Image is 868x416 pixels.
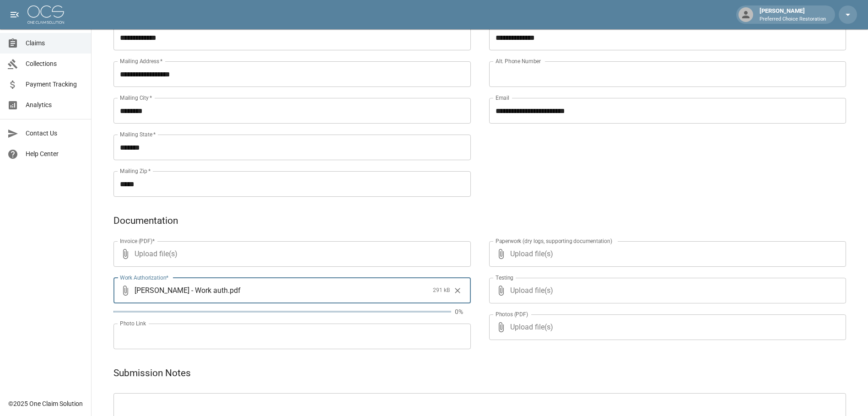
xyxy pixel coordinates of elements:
[120,130,156,138] label: Mailing State
[433,286,450,295] span: 291 kB
[510,314,822,340] span: Upload file(s)
[8,399,83,408] div: © 2025 One Claim Solution
[455,307,471,316] p: 0%
[496,237,612,245] label: Paperwork (dry logs, supporting documentation)
[120,237,155,245] label: Invoice (PDF)*
[228,285,241,296] span: . pdf
[496,310,528,318] label: Photos (PDF)
[26,59,84,69] span: Collections
[120,57,162,65] label: Mailing Address
[26,80,84,89] span: Payment Tracking
[120,319,146,327] label: Photo Link
[27,5,64,24] img: ocs-logo-white-transparent.png
[135,285,228,296] span: [PERSON_NAME] - Work auth
[496,57,541,65] label: Alt. Phone Number
[120,167,151,175] label: Mailing Zip
[26,38,84,48] span: Claims
[26,149,84,159] span: Help Center
[496,274,513,281] label: Testing
[120,274,169,281] label: Work Authorization*
[510,241,822,267] span: Upload file(s)
[5,5,24,24] button: open drawer
[496,94,509,102] label: Email
[26,129,84,138] span: Contact Us
[26,100,84,110] span: Analytics
[451,284,464,297] button: Clear
[760,16,826,23] p: Preferred Choice Restoration
[756,6,830,23] div: [PERSON_NAME]
[120,94,152,102] label: Mailing City
[510,278,822,303] span: Upload file(s)
[135,241,446,267] span: Upload file(s)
